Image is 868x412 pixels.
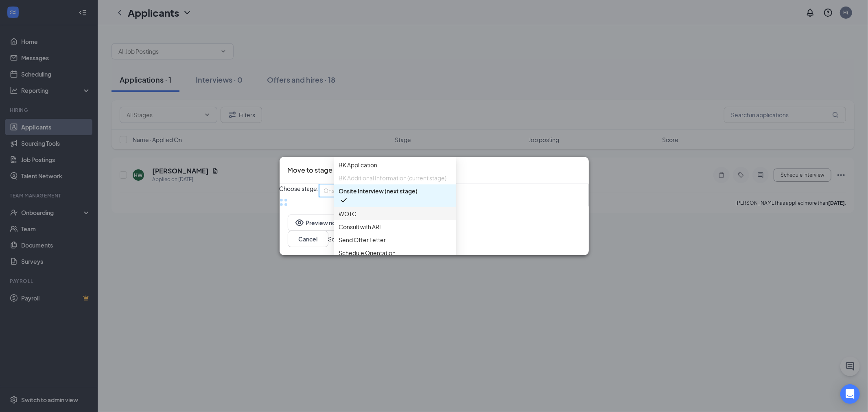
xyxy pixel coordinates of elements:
svg: Eye [295,218,304,228]
span: Onsite Interview (next stage) [339,186,418,195]
span: Schedule Orientation [339,248,396,257]
span: BK Application [339,160,378,169]
span: Send Offer Letter [339,235,386,244]
h3: Move to stage [288,165,333,175]
svg: Checkmark [339,195,349,205]
span: Choose stage: [280,184,319,197]
span: Onsite Interview (next stage) [324,184,400,197]
div: Open Intercom Messenger [840,384,860,404]
button: Schedule [328,234,354,243]
button: EyePreview notification [288,215,367,231]
button: Cancel [288,231,328,247]
span: BK Additional Information (current stage) [339,173,447,182]
span: Consult with ARL [339,222,383,231]
span: WOTC [339,209,357,218]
